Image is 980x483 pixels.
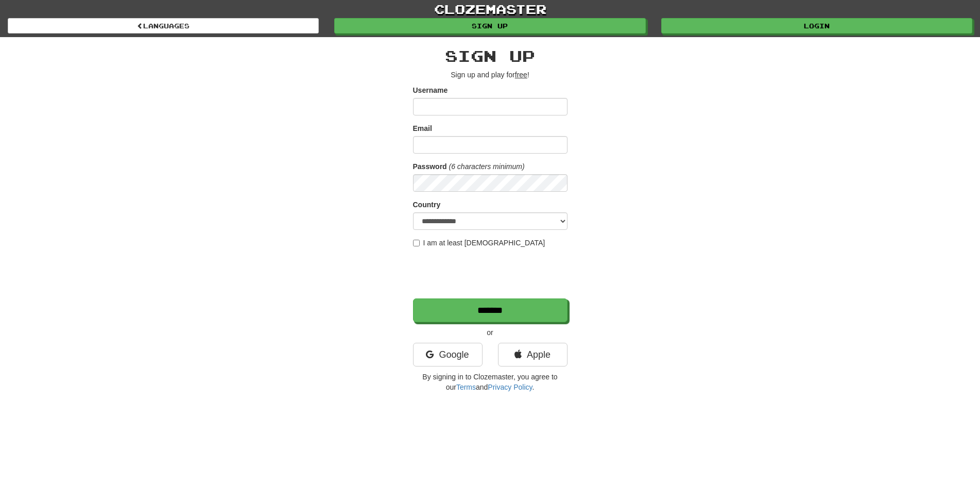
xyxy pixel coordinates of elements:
[413,240,420,246] input: I am at least [DEMOGRAPHIC_DATA]
[413,47,568,64] h2: Sign up
[413,327,568,338] p: or
[413,85,448,95] label: Username
[413,253,570,293] iframe: reCAPTCHA
[334,18,645,34] a: Sign up
[413,199,441,210] label: Country
[413,343,483,367] a: Google
[661,18,972,34] a: Login
[449,162,525,171] em: (6 characters minimum)
[456,383,476,391] a: Terms
[413,372,568,392] p: By signing in to Clozemaster, you agree to our and .
[413,123,432,134] label: Email
[498,343,568,367] a: Apple
[515,71,527,79] u: free
[413,238,545,248] label: I am at least [DEMOGRAPHIC_DATA]
[8,18,319,34] a: Languages
[413,161,447,172] label: Password
[413,70,568,80] p: Sign up and play for !
[488,383,532,391] a: Privacy Policy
